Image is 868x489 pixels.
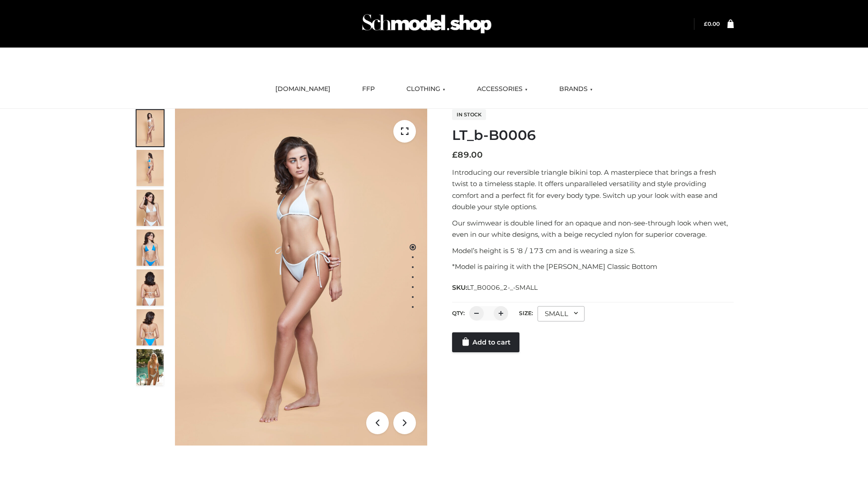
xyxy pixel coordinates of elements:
div: SMALL [538,306,585,321]
span: SKU: [452,282,538,293]
p: *Model is pairing it with the [PERSON_NAME] Classic Bottom [452,261,734,273]
a: Add to cart [452,332,519,352]
span: £ [704,20,708,27]
span: In stock [452,109,486,120]
a: CLOTHING [400,79,452,99]
label: QTY: [452,310,465,316]
img: ArielClassicBikiniTop_CloudNine_AzureSky_OW114ECO_1 [175,109,427,446]
img: Schmodel Admin 964 [359,6,495,42]
a: ACCESSORIES [470,79,534,99]
img: ArielClassicBikiniTop_CloudNine_AzureSky_OW114ECO_7-scaled.jpg [137,269,164,306]
img: ArielClassicBikiniTop_CloudNine_AzureSky_OW114ECO_4-scaled.jpg [137,230,164,266]
span: £ [452,150,458,160]
h1: LT_b-B0006 [452,127,734,144]
bdi: 0.00 [704,20,720,27]
span: LT_B0006_2-_-SMALL [467,283,538,292]
bdi: 89.00 [452,150,483,160]
label: Size: [519,310,533,316]
a: £0.00 [704,20,720,27]
img: ArielClassicBikiniTop_CloudNine_AzureSky_OW114ECO_8-scaled.jpg [137,309,164,345]
p: Model’s height is 5 ‘8 / 173 cm and is wearing a size S. [452,245,734,257]
p: Introducing our reversible triangle bikini top. A masterpiece that brings a fresh twist to a time... [452,167,734,213]
a: [DOMAIN_NAME] [269,79,337,99]
a: BRANDS [552,79,599,99]
img: ArielClassicBikiniTop_CloudNine_AzureSky_OW114ECO_2-scaled.jpg [137,150,164,186]
img: Arieltop_CloudNine_AzureSky2.jpg [137,349,164,385]
img: ArielClassicBikiniTop_CloudNine_AzureSky_OW114ECO_3-scaled.jpg [137,190,164,226]
p: Our swimwear is double lined for an opaque and non-see-through look when wet, even in our white d... [452,217,734,240]
a: FFP [355,79,382,99]
img: ArielClassicBikiniTop_CloudNine_AzureSky_OW114ECO_1-scaled.jpg [137,110,164,146]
